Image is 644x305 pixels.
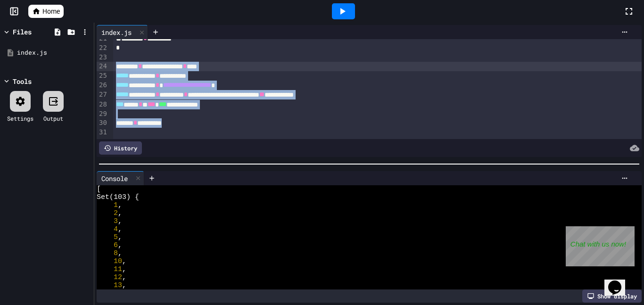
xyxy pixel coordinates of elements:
[17,48,91,58] div: index.js
[114,281,122,289] span: 13
[97,62,108,71] div: 24
[97,90,108,99] div: 27
[97,109,108,119] div: 29
[114,225,118,233] span: 4
[97,81,108,90] div: 26
[43,114,63,123] div: Output
[122,281,126,289] span: ,
[114,209,118,217] span: 2
[118,225,122,233] span: ,
[97,118,108,128] div: 30
[604,267,635,296] iframe: chat widget
[7,114,33,123] div: Settings
[42,7,60,16] span: Home
[114,217,118,225] span: 3
[118,209,122,217] span: ,
[114,241,118,249] span: 6
[114,233,118,241] span: 5
[13,27,32,37] div: Files
[118,241,122,249] span: ,
[97,43,108,53] div: 22
[118,217,122,225] span: ,
[582,289,642,303] div: Show display
[118,233,122,241] span: ,
[118,201,122,209] span: ,
[28,5,64,18] a: Home
[122,273,126,281] span: ,
[114,249,118,257] span: 8
[97,100,108,109] div: 28
[114,201,118,209] span: 1
[118,249,122,257] span: ,
[97,53,108,62] div: 23
[99,141,142,155] div: History
[97,173,132,183] div: Console
[122,257,126,265] span: ,
[97,128,108,137] div: 31
[97,193,139,201] span: Set(103) {
[122,265,126,273] span: ,
[114,257,122,265] span: 10
[97,171,144,185] div: Console
[97,25,148,39] div: index.js
[114,273,122,281] span: 12
[97,71,108,81] div: 25
[13,76,32,86] div: Tools
[97,27,136,37] div: index.js
[114,265,122,273] span: 11
[97,185,101,193] span: [
[566,226,635,266] iframe: chat widget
